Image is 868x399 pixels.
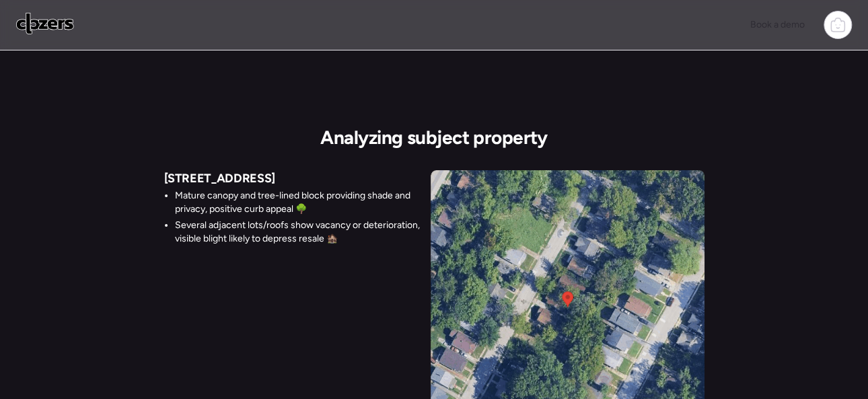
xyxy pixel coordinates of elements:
[750,19,805,30] span: Book a demo
[164,170,275,186] span: [STREET_ADDRESS]
[175,219,420,246] li: Several adjacent lots/roofs show vacancy or deterioration, visible blight likely to depress resal...
[175,189,420,216] li: Mature canopy and tree-lined block providing shade and privacy, positive curb appeal 🌳
[320,126,547,149] h2: Analyzing subject property
[16,13,74,34] img: Logo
